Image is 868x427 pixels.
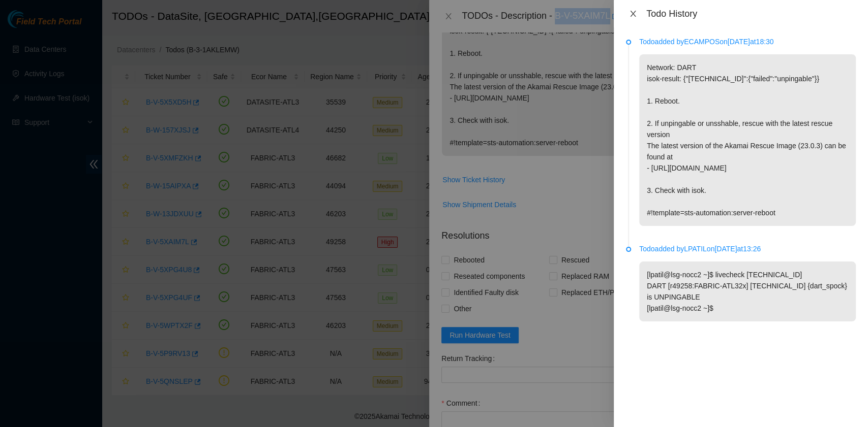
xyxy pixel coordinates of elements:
p: Network: DART isok-result: {"[TECHNICAL_ID]":{"failed":"unpingable"}} 1. Reboot. 2. If unpingable... [639,54,856,226]
span: close [629,10,637,18]
p: Todo added by ECAMPOS on [DATE] at 18:30 [639,36,856,47]
p: Todo added by LPATIL on [DATE] at 13:26 [639,243,856,254]
button: Close [626,9,640,19]
p: [lpatil@lsg-nocc2 ~]$ livecheck [TECHNICAL_ID] DART [r49258:FABRIC-ATL32x] [TECHNICAL_ID] {dart_s... [639,261,856,321]
div: Todo History [646,8,856,19]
